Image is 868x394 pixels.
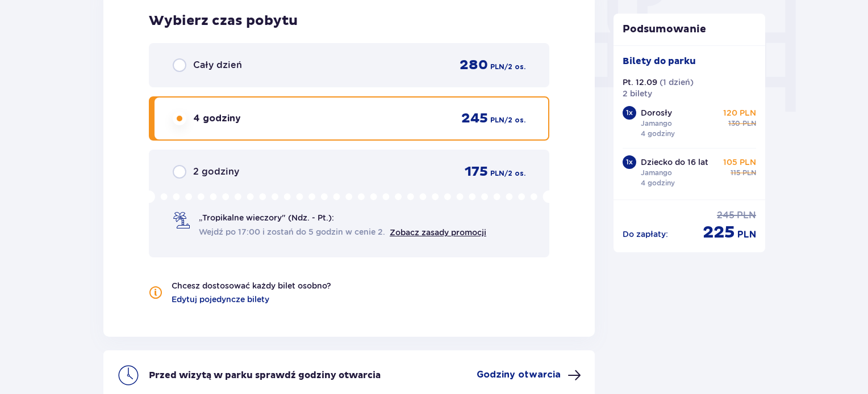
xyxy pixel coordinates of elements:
span: Wejdź po 17:00 i zostań do 5 godzin w cenie 2. [199,226,385,238]
p: Wybierz czas pobytu [149,12,549,29]
p: 4 godziny [641,178,675,188]
p: 115 [731,168,740,178]
p: 225 [703,222,735,243]
p: 4 godziny [193,112,241,125]
p: Podsumowanie [614,23,766,36]
p: Jamango [641,168,672,178]
p: 175 [465,163,488,180]
a: Zobacz zasady promocji [390,228,486,237]
p: 245 [461,110,488,127]
p: Cały dzień [193,59,242,71]
p: ( 1 dzień ) [660,77,694,88]
p: Jamango [641,118,672,129]
p: / 2 os. [504,62,525,72]
p: PLN [490,62,504,72]
p: / 2 os. [504,168,525,179]
p: Chcesz dostosować każdy bilet osobno? [172,280,331,291]
p: PLN [490,115,504,125]
p: Do zapłaty : [623,228,668,240]
p: PLN [742,168,756,178]
p: 2 bilety [623,88,652,99]
p: / 2 os. [504,115,525,125]
p: PLN [490,168,504,179]
p: 2 godziny [193,166,239,178]
p: Dziecko do 16 lat [641,156,708,168]
p: „Tropikalne wieczory" (Ndz. - Pt.): [199,212,334,223]
p: Pt. 12.09 [623,77,657,88]
p: 245 [717,209,735,222]
p: PLN [737,228,756,241]
p: PLN [737,209,756,222]
p: Dorosły [641,107,672,118]
p: Bilety do parku [623,55,696,67]
p: 120 PLN [723,107,756,118]
button: Godziny otwarcia [477,368,581,382]
p: 280 [460,57,488,74]
p: PLN [742,118,756,129]
p: 4 godziny [641,129,675,139]
p: 105 PLN [723,156,756,168]
div: 1 x [623,155,636,169]
p: 130 [728,118,740,129]
div: 1 x [623,106,636,120]
a: Edytuj pojedyncze bilety [172,294,269,305]
p: Przed wizytą w parku sprawdź godziny otwarcia [149,369,381,382]
img: clock icon [117,364,140,387]
p: Godziny otwarcia [477,368,561,381]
